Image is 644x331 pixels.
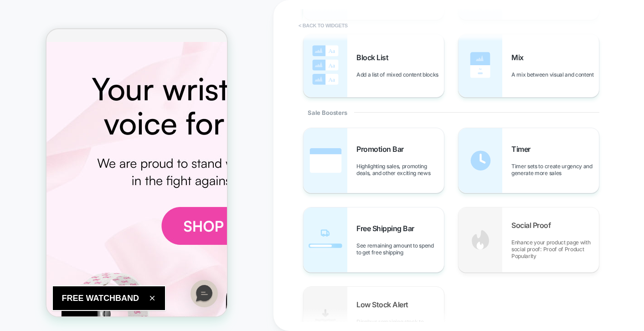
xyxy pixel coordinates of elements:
[356,71,443,78] span: Add a list of mixed content blocks
[511,145,535,154] span: Timer
[356,53,393,62] span: Block List
[356,224,419,233] span: Free Shipping Bar
[511,163,599,176] span: Timer sets to create urgency and generate more sales
[511,239,599,259] span: Enhance your product page with social proof: Proof of Product Popularity
[294,18,352,33] button: < Back to widgets
[356,145,408,154] span: Promotion Bar
[511,71,598,78] span: A mix between visual and content
[5,256,119,282] button: FREE WATCHBAND
[144,251,171,278] div: Messenger Dummy Widget
[511,221,555,230] span: Social Proof
[356,163,444,176] span: Highlighting sales, promoting deals, and other exciting news
[356,242,444,256] span: See remaining amount to spend to get free shipping
[303,98,599,128] div: Sale Boosters
[511,53,528,62] span: Mix
[356,300,413,309] span: Low Stock Alert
